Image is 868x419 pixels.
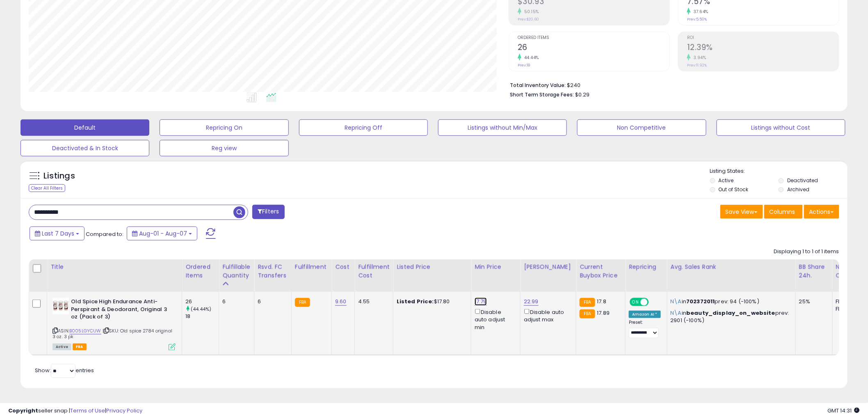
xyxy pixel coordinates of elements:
button: Actions [804,205,839,219]
div: Fulfillment Cost [358,263,390,280]
span: Compared to: [86,230,123,238]
div: Repricing [629,263,664,271]
div: 4.55 [358,298,387,305]
div: FBA: 6 [836,298,863,305]
strong: Copyright [8,407,38,414]
span: All listings currently available for purchase on Amazon [53,343,71,350]
b: Old Spice High Endurance Anti-Perspirant & Deodorant, Original 3 oz (Pack of 3) [71,298,171,323]
div: Cost [335,263,351,271]
div: BB Share 24h. [799,263,829,280]
span: FBA [73,343,87,350]
button: Listings without Min/Max [438,119,567,136]
span: Last 7 Days [42,229,74,238]
a: B005LGYCUW [69,327,101,334]
div: Min Price [475,263,517,271]
a: 9.60 [335,298,347,306]
span: N\A [671,309,682,317]
p: Listing States: [710,167,847,175]
a: 22.99 [524,298,539,306]
div: Preset: [629,320,661,338]
div: Num of Comp. [836,263,866,280]
button: Save View [720,205,763,219]
div: Fulfillable Quantity [222,263,251,280]
b: Short Term Storage Fees: [510,91,574,98]
button: Deactivated & In Stock [21,140,149,156]
div: FBM: 9 [836,305,863,313]
label: Deactivated [787,177,818,184]
small: FBA [295,298,310,307]
div: 6 [258,298,285,305]
div: Title [50,263,178,271]
span: N\A [671,298,682,305]
div: Displaying 1 to 1 of 1 items [774,248,839,256]
span: Ordered Items [518,36,669,40]
small: 50.15% [521,9,539,15]
span: 2025-08-15 14:31 GMT [828,407,860,414]
small: 37.64% [691,9,708,15]
span: beauty_display_on_website [686,309,775,317]
button: Non Competitive [577,119,706,136]
span: Show: entries [35,366,94,374]
small: Prev: $20.60 [518,17,539,22]
div: ASIN: [53,298,176,350]
div: Disable auto adjust max [524,307,570,323]
span: | SKU: Old spice 2784 original 3 oz. 3 pk [53,327,172,340]
span: Columns [770,208,795,216]
span: ON [630,299,641,306]
h2: 12.39% [687,43,839,54]
div: Avg. Sales Rank [671,263,792,271]
button: Filters [252,205,284,219]
small: 44.44% [521,55,539,61]
p: in prev: 94 (-100%) [671,298,789,305]
p: in prev: 2901 (-100%) [671,309,789,324]
h5: Listings [43,170,75,182]
button: Listings without Cost [717,119,845,136]
div: 25% [799,298,826,305]
div: 6 [222,298,248,305]
img: 41tvw8lwvNS._SL40_.jpg [53,298,69,314]
small: 3.94% [691,55,706,61]
div: Disable auto adjust min [475,307,514,331]
button: Last 7 Days [30,227,85,240]
h2: 26 [518,43,669,54]
small: FBA [580,309,595,318]
b: Total Inventory Value: [510,82,566,89]
div: Ordered Items [185,263,215,280]
div: 26 [185,298,219,305]
a: 17.79 [475,298,487,306]
small: Prev: 18 [518,63,530,68]
small: Prev: 5.50% [687,17,707,22]
button: Aug-01 - Aug-07 [127,227,197,240]
div: Amazon AI * [629,311,661,318]
small: (44.44%) [191,306,211,312]
label: Out of Stock [719,186,749,193]
b: Listed Price: [397,298,434,305]
button: Repricing Off [299,119,428,136]
label: Archived [787,186,809,193]
span: $0.29 [575,91,589,98]
div: $17.80 [397,298,465,305]
a: Privacy Policy [106,407,142,414]
span: OFF [648,299,661,306]
small: FBA [580,298,595,307]
div: Current Buybox Price [580,263,622,280]
button: Columns [764,205,803,219]
div: Fulfillment [295,263,328,271]
div: 18 [185,313,219,320]
span: Aug-01 - Aug-07 [139,229,187,238]
div: seller snap | | [8,407,142,415]
a: Terms of Use [70,407,105,414]
div: Listed Price [397,263,468,271]
div: Clear All Filters [29,184,65,192]
span: 17.89 [597,309,610,317]
button: Default [21,119,149,136]
div: [PERSON_NAME] [524,263,573,271]
span: ROI [687,36,839,40]
label: Active [719,177,734,184]
li: $240 [510,80,833,89]
button: Repricing On [160,119,288,136]
span: 702372011 [686,298,715,305]
button: Reg view [160,140,288,156]
small: Prev: 11.92% [687,63,707,68]
div: Rsvd. FC Transfers [258,263,288,280]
